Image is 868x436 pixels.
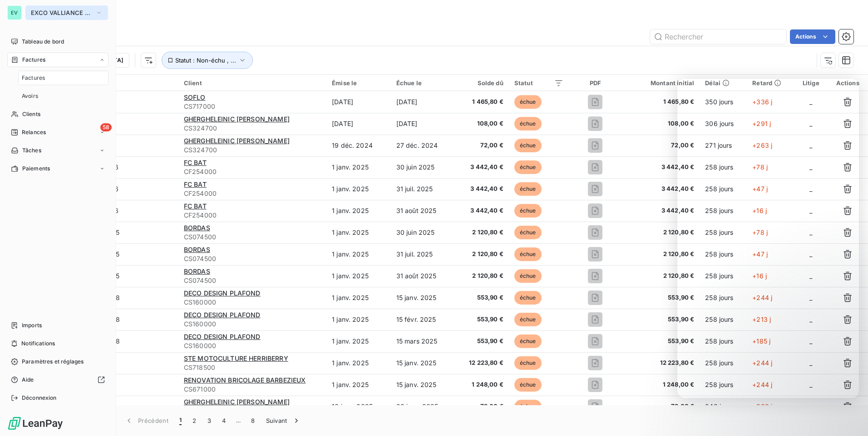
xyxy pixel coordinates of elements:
span: 3 442,40 € [627,184,694,194]
span: Factures [22,56,45,64]
span: 553,90 € [627,315,694,324]
span: BORDAS [184,267,210,275]
td: 31 juil. 2025 [391,243,455,265]
button: Statut : Non-échu , ... [162,52,253,69]
button: Précédent [119,411,174,430]
span: 3 442,40 € [627,163,694,172]
td: 30 juin 2025 [391,156,455,178]
span: échue [514,313,542,326]
span: échue [514,204,542,218]
td: 1 janv. 2025 [326,265,391,287]
span: CS717000 [184,102,321,111]
span: CF254000 [184,167,321,176]
td: 15 mars 2025 [391,330,455,352]
span: échue [514,226,542,239]
span: FC BAT [184,180,207,188]
td: 1 janv. 2025 [326,330,391,352]
span: échue [514,182,542,196]
span: CS074500 [184,233,321,242]
button: Actions [790,29,835,44]
span: Factures [22,74,45,82]
span: CS074500 [184,276,321,285]
span: échue [514,269,542,283]
span: Notifications [21,339,55,348]
span: CS160000 [184,341,321,350]
td: 1 janv. 2025 [326,287,391,309]
a: Aide [7,373,108,387]
div: Montant initial [627,79,694,87]
span: 1 248,00 € [460,380,503,389]
td: [DATE] [391,91,455,113]
span: 3 442,40 € [627,206,694,215]
span: DECO DESIGN PLAFOND [184,289,261,297]
td: 15 févr. 2025 [391,309,455,330]
td: [DATE] [326,91,391,113]
span: Déconnexion [22,394,57,402]
td: 15 janv. 2025 [391,352,455,374]
span: 108,00 € [627,119,694,128]
span: BORDAS [184,224,210,232]
td: 1 janv. 2025 [326,352,391,374]
td: 15 janv. 2025 [391,287,455,309]
span: DECO DESIGN PLAFOND [184,333,261,340]
span: 72,00 € [460,141,503,150]
span: EXCO VALLIANCE SC [31,9,92,16]
button: 3 [202,411,217,430]
span: 72,00 € [460,402,503,411]
td: 1 janv. 2025 [326,374,391,396]
td: 30 juin 2025 [391,222,455,243]
div: Client [184,79,321,87]
div: Solde dû [460,79,503,87]
button: 2 [187,411,202,430]
button: 1 [174,411,187,430]
td: 1 janv. 2025 [326,200,391,222]
span: 553,90 € [460,293,503,302]
span: Tâches [22,146,41,155]
span: DECO DESIGN PLAFOND [184,311,261,319]
span: FC BAT [184,202,207,210]
div: EV [7,5,22,20]
td: [DATE] [391,113,455,135]
span: Aide [22,376,34,384]
span: 553,90 € [460,337,503,346]
span: échue [514,247,542,261]
span: … [231,413,246,428]
span: RENOVATION BRICOLAGE BARBEZIEUX [184,376,306,384]
span: 2 120,80 € [627,250,694,259]
button: Suivant [261,411,306,430]
td: 19 déc. 2024 [326,135,391,156]
span: échue [514,160,542,174]
div: PDF [574,79,616,87]
div: Échue le [396,79,450,87]
span: CS718500 [184,363,321,372]
span: 2 120,80 € [460,228,503,237]
span: 1 465,80 € [460,97,503,107]
td: 15 janv. 2025 [391,374,455,396]
span: 58 [100,123,112,131]
td: 31 juil. 2025 [391,178,455,200]
span: Paramètres et réglages [22,358,84,366]
span: Tableau de bord [22,38,64,46]
span: Paiements [22,165,50,173]
span: 3 442,40 € [460,206,503,215]
td: 1 janv. 2025 [326,309,391,330]
span: 108,00 € [460,119,503,128]
span: CF254000 [184,211,321,220]
span: échue [514,117,542,131]
td: 1 janv. 2025 [326,156,391,178]
span: 3 442,40 € [460,184,503,194]
span: 2 120,80 € [627,271,694,281]
button: 8 [246,411,260,430]
td: 27 déc. 2024 [391,135,455,156]
span: _ [809,402,812,410]
td: 1 janv. 2025 [326,178,391,200]
span: SOFLO [184,93,206,101]
span: échue [514,291,542,305]
iframe: Intercom live chat [837,405,859,427]
span: CF254000 [184,189,321,198]
td: [DATE] [326,113,391,135]
span: 553,90 € [627,337,694,346]
span: CS074500 [184,254,321,263]
button: 4 [217,411,231,430]
span: 12 223,80 € [627,358,694,368]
